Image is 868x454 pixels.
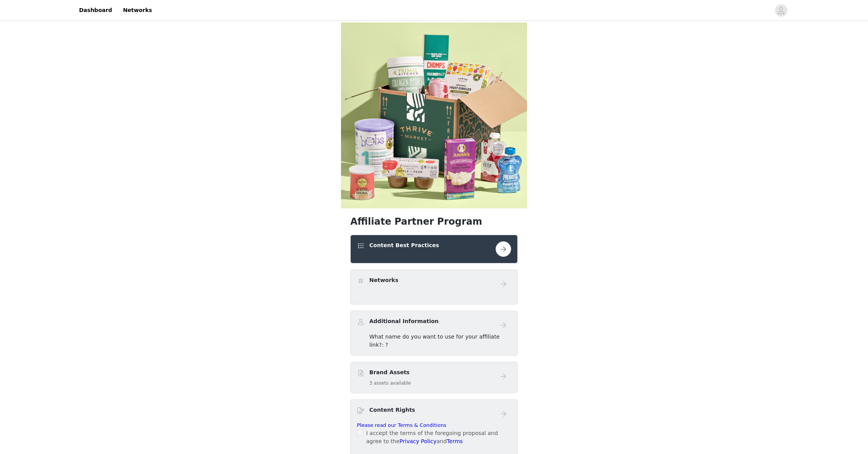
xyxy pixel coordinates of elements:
[447,438,463,444] a: Terms
[369,368,411,377] h4: Brand Assets
[369,276,398,284] h4: Networks
[118,2,157,19] a: Networks
[357,422,446,428] a: Please read our Terms & Conditions
[341,22,527,208] img: campaign image
[369,406,415,414] h4: Content Rights
[400,438,436,444] a: Privacy Policy
[350,215,518,229] h1: Affiliate Partner Program
[74,2,117,19] a: Dashboard
[369,380,411,387] h5: 3 assets available
[366,429,511,445] p: I accept the terms of the foregoing proposal and agree to the and
[350,270,518,304] div: Networks
[350,362,518,393] div: Brand Assets
[369,334,499,348] span: What name do you want to use for your affiliate link?: ?
[350,235,518,263] div: Content Best Practices
[369,317,439,325] h4: Additional Information
[369,241,439,249] h4: Content Best Practices
[350,311,518,356] div: Additional Information
[777,4,785,17] div: avatar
